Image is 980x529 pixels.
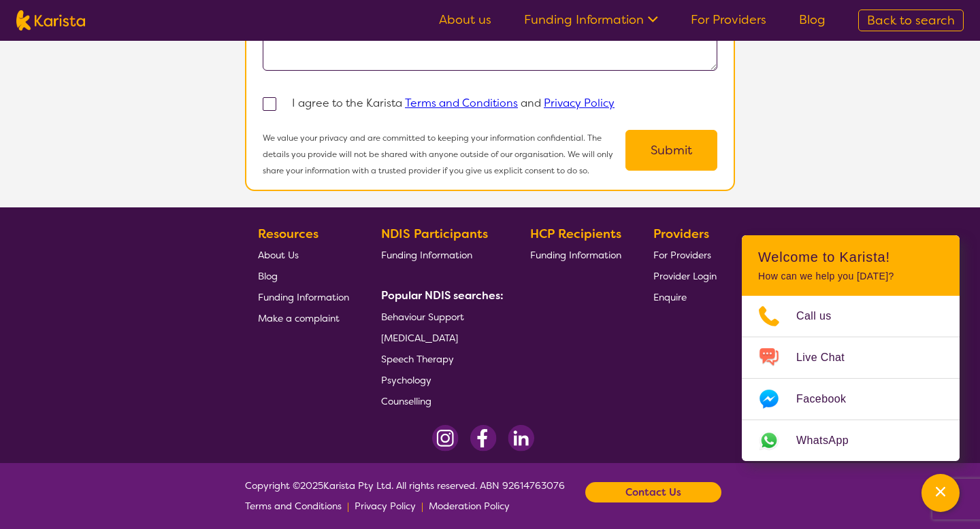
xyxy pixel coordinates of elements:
[858,10,964,31] a: Back to search
[758,271,943,282] p: How can we help you [DATE]?
[258,286,349,307] a: Funding Information
[653,265,717,286] a: Provider Login
[544,96,615,110] a: Privacy Policy
[381,288,504,303] b: Popular NDIS searches:
[381,369,498,390] a: Psychology
[381,249,472,261] span: Funding Information
[470,425,497,451] img: Facebook
[263,130,625,179] p: We value your privacy and are committed to keeping your information confidential. The details you...
[742,420,960,461] a: Web link opens in a new tab.
[508,425,534,451] img: LinkedIn
[245,500,342,512] span: Terms and Conditions
[796,430,865,451] span: WhatsApp
[355,496,416,516] a: Privacy Policy
[381,332,458,344] span: [MEDICAL_DATA]
[530,244,621,265] a: Funding Information
[381,374,431,386] span: Psychology
[381,306,498,327] a: Behaviour Support
[530,226,621,242] b: HCP Recipients
[742,296,960,461] ul: Choose channel
[653,244,717,265] a: For Providers
[258,307,349,328] a: Make a complaint
[347,496,349,516] p: |
[524,12,658,28] a: Funding Information
[16,10,85,31] img: Karista logo
[439,12,491,28] a: About us
[429,500,510,512] span: Moderation Policy
[625,482,681,502] b: Contact Us
[405,96,518,110] a: Terms and Conditions
[921,474,960,512] button: Channel Menu
[625,130,717,171] button: Submit
[258,226,318,242] b: Resources
[355,500,416,512] span: Privacy Policy
[381,311,464,323] span: Behaviour Support
[653,291,687,303] span: Enquire
[258,270,278,282] span: Blog
[381,390,498,411] a: Counselling
[381,348,498,369] a: Speech Therapy
[758,249,943,265] h2: Welcome to Karista!
[292,93,615,114] p: I agree to the Karista and
[653,249,711,261] span: For Providers
[530,249,621,261] span: Funding Information
[258,312,340,324] span: Make a complaint
[799,12,826,28] a: Blog
[421,496,423,516] p: |
[258,291,349,303] span: Funding Information
[432,425,459,451] img: Instagram
[691,12,766,28] a: For Providers
[796,389,862,409] span: Facebook
[381,226,488,242] b: NDIS Participants
[653,226,709,242] b: Providers
[381,244,498,265] a: Funding Information
[429,496,510,516] a: Moderation Policy
[653,286,717,307] a: Enquire
[381,327,498,348] a: [MEDICAL_DATA]
[245,496,342,516] a: Terms and Conditions
[381,395,431,407] span: Counselling
[258,249,299,261] span: About Us
[258,265,349,286] a: Blog
[796,306,848,326] span: Call us
[381,353,454,365] span: Speech Therapy
[258,244,349,265] a: About Us
[796,347,861,368] span: Live Chat
[742,235,960,461] div: Channel Menu
[653,270,717,282] span: Provider Login
[867,12,955,29] span: Back to search
[245,475,565,516] span: Copyright © 2025 Karista Pty Ltd. All rights reserved. ABN 92614763076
